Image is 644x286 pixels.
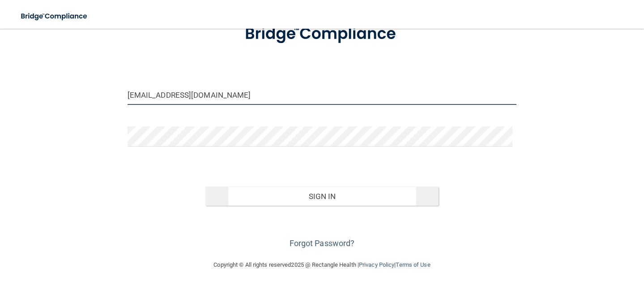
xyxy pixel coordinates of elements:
img: bridge_compliance_login_screen.278c3ca4.svg [228,13,416,55]
a: Terms of Use [396,261,430,268]
div: Copyright © All rights reserved 2025 @ Rectangle Health | | [159,251,486,279]
a: Forgot Password? [290,238,355,248]
input: Email [128,85,517,105]
a: Privacy Policy [359,261,394,268]
img: bridge_compliance_login_screen.278c3ca4.svg [13,7,96,26]
button: Sign In [205,186,439,206]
